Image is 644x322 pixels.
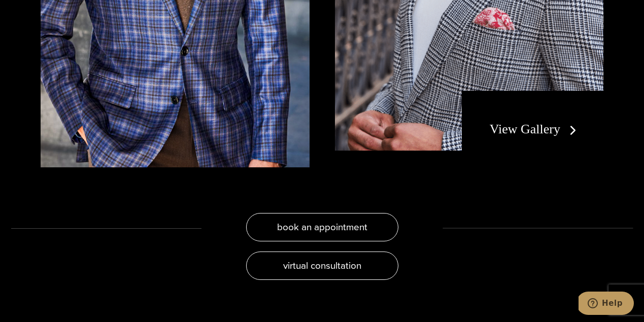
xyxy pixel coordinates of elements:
[246,213,398,241] a: book an appointment
[490,122,581,136] a: View Gallery
[277,220,367,234] span: book an appointment
[579,292,634,317] iframe: Opens a widget where you can chat to one of our agents
[283,258,361,273] span: virtual consultation
[246,252,398,280] a: virtual consultation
